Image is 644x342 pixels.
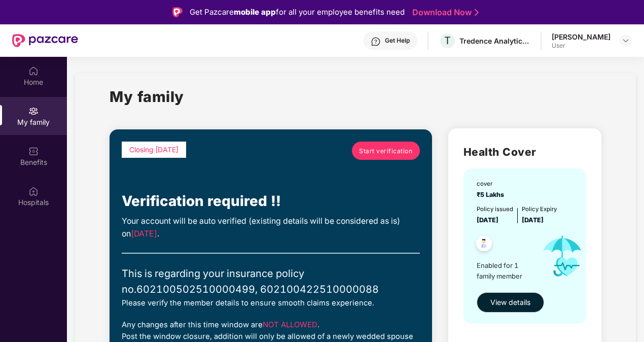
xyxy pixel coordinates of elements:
[12,34,78,47] img: New Pazcare Logo
[28,106,39,116] img: svg+xml;base64,PHN2ZyB3aWR0aD0iMjAiIGhlaWdodD0iMjAiIHZpZXdCb3g9IjAgMCAyMCAyMCIgZmlsbD0ibm9uZSIgeG...
[477,292,544,313] button: View details
[122,190,420,213] div: Verification required !!
[28,66,39,76] img: svg+xml;base64,PHN2ZyBpZD0iSG9tZSIgeG1sbnM9Imh0dHA6Ly93d3cudzMub3JnLzIwMDAvc3ZnIiB3aWR0aD0iMjAiIG...
[475,7,479,18] img: Stroke
[412,7,476,18] a: Download Now
[477,191,507,198] span: ₹5 Lakhs
[477,260,534,281] span: Enabled for 1 family member
[534,225,591,287] img: icon
[263,320,317,329] span: NOT ALLOWED
[477,216,498,224] span: [DATE]
[522,216,544,224] span: [DATE]
[129,146,178,154] span: Closing [DATE]
[459,36,530,46] div: Tredence Analytics Solutions Private Limited
[552,32,611,42] div: [PERSON_NAME]
[359,146,412,156] span: Start verification
[477,180,507,189] div: cover
[110,85,184,108] h1: My family
[28,146,39,156] img: svg+xml;base64,PHN2ZyBpZD0iQmVuZWZpdHMiIHhtbG5zPSJodHRwOi8vd3d3LnczLm9yZy8yMDAwL3N2ZyIgd2lkdGg9Ij...
[122,297,420,309] div: Please verify the member details to ensure smooth claims experience.
[444,35,451,47] span: T
[122,215,420,241] div: Your account will be auto verified (existing details will be considered as is) on .
[463,144,586,160] h2: Health Cover
[472,232,496,257] img: svg+xml;base64,PHN2ZyB4bWxucz0iaHR0cDovL3d3dy53My5vcmcvMjAwMC9zdmciIHdpZHRoPSI0OC45NDMiIGhlaWdodD...
[131,229,157,238] span: [DATE]
[234,7,276,17] strong: mobile app
[477,205,513,214] div: Policy issued
[172,7,183,17] img: Logo
[385,37,410,45] div: Get Help
[622,37,630,45] img: svg+xml;base64,PHN2ZyBpZD0iRHJvcGRvd24tMzJ4MzIiIHhtbG5zPSJodHRwOi8vd3d3LnczLm9yZy8yMDAwL3N2ZyIgd2...
[190,6,405,18] div: Get Pazcare for all your employee benefits need
[552,42,611,50] div: User
[522,205,557,214] div: Policy Expiry
[352,142,420,160] a: Start verification
[122,266,420,297] div: This is regarding your insurance policy no. 602100502510000499, 602100422510000088
[371,37,381,47] img: svg+xml;base64,PHN2ZyBpZD0iSGVscC0zMngzMiIgeG1sbnM9Imh0dHA6Ly93d3cudzMub3JnLzIwMDAvc3ZnIiB3aWR0aD...
[490,297,530,308] span: View details
[28,186,39,196] img: svg+xml;base64,PHN2ZyBpZD0iSG9zcGl0YWxzIiB4bWxucz0iaHR0cDovL3d3dy53My5vcmcvMjAwMC9zdmciIHdpZHRoPS...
